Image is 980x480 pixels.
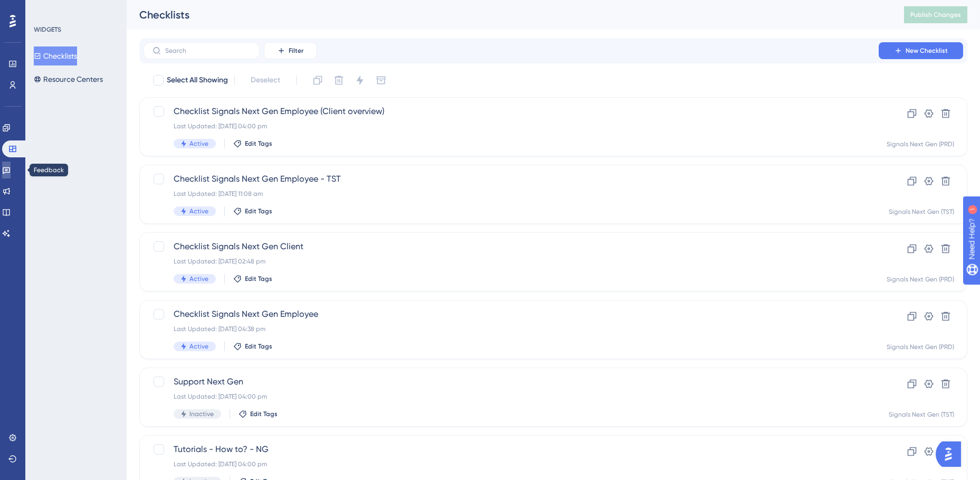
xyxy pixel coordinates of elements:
button: New Checklist [879,42,963,59]
span: Edit Tags [245,275,272,283]
span: Checklist Signals Next Gen Employee - TST [174,173,849,185]
span: Checklist Signals Next Gen Employee [174,308,849,321]
span: Edit Tags [245,342,272,351]
span: Active [189,139,208,148]
div: Signals Next Gen (TST) [889,410,954,419]
div: Last Updated: [DATE] 04:00 pm [174,122,849,130]
span: Support Next Gen [174,375,849,388]
input: Search [165,47,251,54]
div: Signals Next Gen (PRD) [887,140,954,148]
button: Edit Tags [233,342,272,351]
span: Active [189,207,208,215]
button: Checklists [34,46,77,65]
iframe: UserGuiding AI Assistant Launcher [936,438,967,470]
span: Publish Changes [910,11,961,19]
div: Last Updated: [DATE] 04:00 pm [174,392,849,401]
button: Resource Centers [34,70,103,89]
span: Deselect [251,74,280,87]
button: Publish Changes [904,6,967,23]
button: Deselect [241,71,290,90]
button: Edit Tags [233,139,272,148]
span: Inactive [189,410,214,418]
div: Last Updated: [DATE] 11:08 am [174,190,849,198]
span: Checklist Signals Next Gen Client [174,240,849,253]
span: Active [189,275,208,283]
span: New Checklist [906,46,948,55]
button: Edit Tags [239,410,278,418]
div: Last Updated: [DATE] 04:38 pm [174,325,849,333]
div: WIDGETS [34,25,61,34]
span: Active [189,342,208,351]
span: Edit Tags [245,139,272,148]
div: Signals Next Gen (TST) [889,208,954,216]
button: Edit Tags [233,275,272,283]
span: Select All Showing [167,74,228,87]
span: Edit Tags [250,410,278,418]
div: Signals Next Gen (PRD) [887,275,954,284]
span: Edit Tags [245,207,272,215]
div: Signals Next Gen (PRD) [887,343,954,351]
div: Last Updated: [DATE] 04:00 pm [174,460,849,468]
div: Last Updated: [DATE] 02:48 pm [174,257,849,266]
span: Filter [289,46,303,55]
button: Filter [264,42,317,59]
span: Need Help? [25,3,66,15]
button: Edit Tags [233,207,272,215]
div: 1 [73,5,77,14]
span: Checklist Signals Next Gen Employee (Client overview) [174,105,849,118]
span: Tutorials - How to? - NG [174,443,849,456]
div: Checklists [139,7,878,22]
